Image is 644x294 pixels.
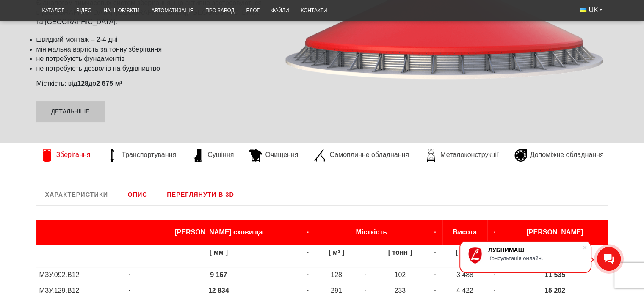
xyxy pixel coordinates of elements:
a: Транспортування [102,149,180,162]
a: Характеристики [36,184,117,205]
div: Консультація онлайн. [488,255,582,261]
strong: · [434,228,436,236]
li: не потребують дозволів на будівництво [36,64,267,73]
strong: · [434,271,436,278]
th: Висота [442,220,488,245]
strong: · [364,287,366,294]
th: [PERSON_NAME] сховища [137,220,301,245]
a: Блог [240,3,265,19]
strong: · [307,287,309,294]
strong: [ м³ ] [329,249,344,256]
a: Самоплинне обладнання [310,149,413,162]
a: Відео [70,3,97,19]
strong: 9 167 [210,271,227,278]
strong: 11 535 [544,271,565,278]
span: Допоміжне обладнання [530,150,604,159]
td: 128 [315,267,358,283]
a: Зберігання [36,149,95,162]
a: Металоконструкції [420,149,503,162]
a: Наші об’єкти [97,3,145,19]
strong: · [494,287,495,294]
a: Автоматизація [145,3,199,19]
strong: · [364,271,366,278]
th: Місткість [315,220,428,245]
li: не потребують фундаментів [36,54,267,63]
strong: 12 834 [208,287,229,294]
th: [PERSON_NAME] [502,220,608,245]
strong: · [128,287,130,294]
td: 102 [372,267,428,283]
strong: 128 [77,80,88,87]
strong: [ тонн ] [388,249,412,256]
strong: [ мм ] [456,249,474,256]
strong: · [494,271,495,278]
a: Допоміжне обладнання [510,149,608,162]
img: Українська [580,8,586,12]
span: Транспортування [122,150,176,159]
span: UK [589,5,598,15]
strong: 15 202 [544,287,565,294]
span: Зберігання [56,150,91,159]
strong: · [307,249,309,256]
strong: · [128,271,130,278]
button: UK [574,3,608,18]
a: Сушіння [188,149,238,162]
strong: 2 675 м³ [96,80,122,87]
li: мінімальна вартість за тонну зберігання [36,45,267,54]
span: Сушіння [207,150,234,159]
strong: · [307,228,309,236]
li: швидкий монтаж – 2-4 дні [36,35,267,44]
a: Очищення [245,149,302,162]
strong: · [307,271,309,278]
a: Файли [265,3,295,19]
strong: [ мм ] [210,249,228,256]
div: ЛУБНИМАШ [488,247,582,253]
strong: · [434,249,436,256]
td: МЗУ.092.В12 [36,267,122,283]
strong: · [434,287,436,294]
a: Опис [119,184,156,205]
p: Місткість: від до [36,79,267,88]
span: Очищення [265,150,298,159]
span: Самоплинне обладнання [329,150,409,159]
td: 3 488 [442,267,488,283]
strong: · [494,228,495,236]
a: Каталог [36,3,70,19]
a: Переглянути в 3D [158,184,243,205]
a: Про завод [199,3,240,19]
a: Детальніше [36,101,105,122]
span: Металоконструкції [440,150,498,159]
a: Контакти [295,3,333,19]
